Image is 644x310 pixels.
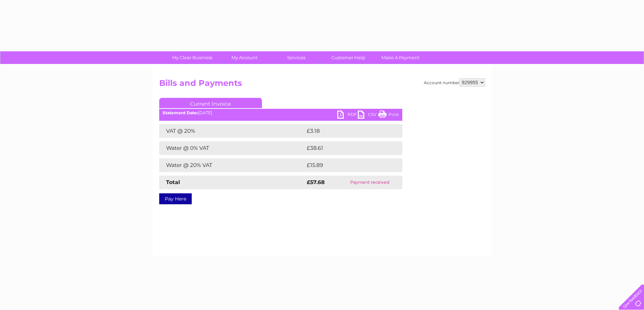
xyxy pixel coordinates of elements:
a: PDF [337,111,358,120]
a: Make A Payment [372,51,429,64]
h2: Bills and Payments [159,78,485,91]
div: Account number [424,78,485,87]
td: Water @ 0% VAT [159,141,305,155]
a: Services [268,51,325,64]
a: My Account [216,51,273,64]
strong: £57.68 [307,179,325,185]
a: CSV [358,111,378,120]
td: Payment received [337,176,402,189]
td: £38.61 [305,141,388,155]
td: VAT @ 20% [159,124,305,138]
td: £3.18 [305,124,386,138]
a: Customer Help [320,51,377,64]
a: Current Invoice [159,98,262,108]
strong: Total [166,179,180,185]
a: Print [378,111,399,120]
b: Statement Date: [163,110,198,115]
td: £15.89 [305,158,388,172]
td: Water @ 20% VAT [159,158,305,172]
a: Pay Here [159,193,192,204]
div: [DATE] [159,111,402,115]
a: My Clear Business [164,51,220,64]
